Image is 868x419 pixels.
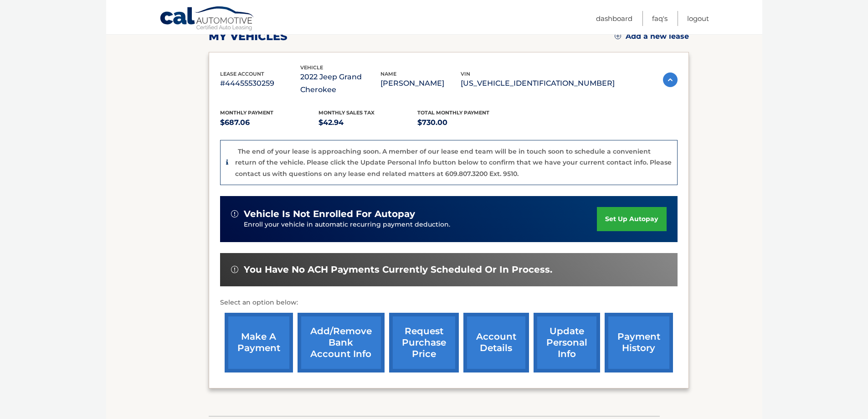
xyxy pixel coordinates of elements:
[318,109,375,116] span: Monthly sales Tax
[380,71,396,77] span: name
[615,33,621,39] img: add.svg
[380,77,461,90] p: [PERSON_NAME]
[597,207,666,231] a: set up autopay
[417,116,516,129] p: $730.00
[461,77,615,90] p: [US_VEHICLE_IDENTIFICATION_NUMBER]
[300,64,323,71] span: vehicle
[463,313,529,372] a: account details
[615,32,689,41] a: Add a new lease
[417,109,489,116] span: Total Monthly Payment
[225,313,293,372] a: make a payment
[461,71,470,77] span: vin
[652,11,668,26] a: FAQ's
[244,264,552,275] span: You have no ACH payments currently scheduled or in process.
[220,71,264,77] span: lease account
[298,313,385,372] a: Add/Remove bank account info
[389,313,459,372] a: request purchase price
[220,77,300,90] p: #44455530259
[318,116,417,129] p: $42.94
[244,220,597,230] p: Enroll your vehicle in automatic recurring payment deduction.
[231,266,238,273] img: alert-white.svg
[220,297,678,308] p: Select an option below:
[596,11,632,26] a: Dashboard
[235,147,672,178] p: The end of your lease is approaching soon. A member of our lease end team will be in touch soon t...
[220,109,273,116] span: Monthly Payment
[605,313,673,372] a: payment history
[159,6,255,32] a: Cal Automotive
[244,208,415,220] span: vehicle is not enrolled for autopay
[300,71,380,96] p: 2022 Jeep Grand Cherokee
[687,11,709,26] a: Logout
[231,210,238,217] img: alert-white.svg
[220,116,319,129] p: $687.06
[663,72,678,87] img: accordion-active.svg
[209,30,288,43] h2: my vehicles
[534,313,600,372] a: update personal info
